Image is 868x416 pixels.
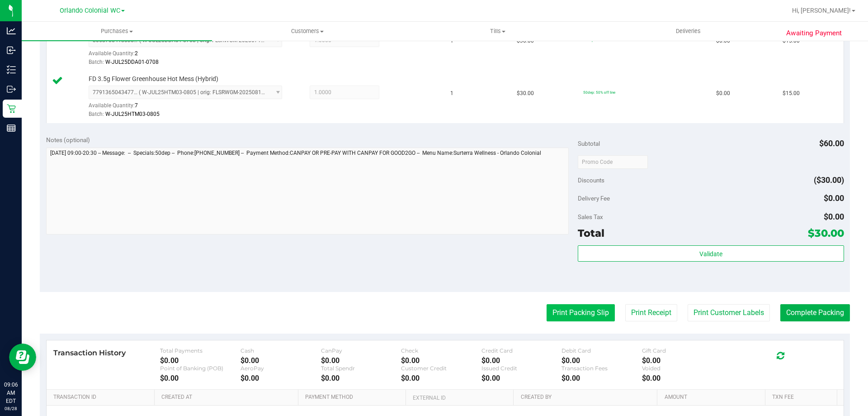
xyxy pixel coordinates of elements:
div: Credit Card [481,347,562,354]
div: Available Quantity: [89,99,292,117]
div: Total Spendr [321,365,401,372]
div: AeroPay [241,365,321,372]
div: Point of Banking (POB) [160,365,241,372]
span: $0.00 [824,212,844,221]
a: Purchases [22,22,212,41]
span: $0.00 [716,89,730,98]
div: $0.00 [160,356,241,365]
span: Awaiting Payment [786,28,842,38]
p: 09:06 AM EDT [4,381,18,405]
a: Tills [402,22,593,41]
span: Customers [212,27,402,35]
a: Amount [665,394,762,401]
a: Deliveries [593,22,783,41]
div: Available Quantity: [89,47,292,65]
span: ($30.00) [814,175,844,185]
span: Batch: [89,59,104,65]
span: Delivery Fee [578,195,610,202]
input: Promo Code [578,155,648,169]
span: Orlando Colonial WC [60,7,120,14]
div: Debit Card [561,347,642,354]
span: Purchases [22,27,212,35]
div: $0.00 [321,374,401,383]
span: W-JUL25DDA01-0708 [105,59,159,65]
div: Total Payments [160,347,241,354]
div: Check [401,347,481,354]
inline-svg: Inventory [7,65,16,74]
inline-svg: Retail [7,104,16,113]
span: $0.00 [824,193,844,203]
span: FD 3.5g Flower Greenhouse Hot Mess (Hybrid) [89,75,218,83]
inline-svg: Analytics [7,26,16,35]
span: Sales Tax [578,213,603,220]
span: $60.00 [819,139,844,148]
iframe: Resource center [9,344,36,371]
span: Batch: [89,111,104,117]
span: Discounts [578,172,604,188]
button: Complete Packing [780,304,850,321]
span: Notes (optional) [46,136,90,143]
span: $30.00 [517,89,534,98]
a: Customers [212,22,402,41]
div: $0.00 [561,374,642,383]
a: Created By [521,394,654,401]
button: Print Receipt [625,304,677,321]
div: Customer Credit [401,365,481,372]
div: $0.00 [321,356,401,365]
span: Tills [403,27,592,35]
inline-svg: Outbound [7,85,16,94]
div: Issued Credit [481,365,562,372]
span: W-JUL25HTM03-0805 [105,111,160,117]
div: Voided [642,365,722,372]
div: $0.00 [160,374,241,383]
div: $0.00 [642,356,722,365]
span: Total [578,227,604,239]
span: Hi, [PERSON_NAME]! [792,7,851,14]
span: 50dep: 50% off line [583,90,615,95]
th: External ID [406,390,513,406]
div: $0.00 [241,374,321,383]
div: Cash [241,347,321,354]
div: CanPay [321,347,401,354]
p: 08/28 [4,405,18,412]
div: $0.00 [401,374,481,383]
span: $15.00 [783,89,800,98]
inline-svg: Inbound [7,46,16,55]
inline-svg: Reports [7,124,16,133]
div: Gift Card [642,347,722,354]
a: Transaction ID [53,394,151,401]
div: $0.00 [481,356,562,365]
button: Validate [578,245,844,262]
span: 1 [450,89,453,98]
div: $0.00 [642,374,722,383]
a: Payment Method [305,394,402,401]
span: Subtotal [578,140,600,147]
span: $30.00 [808,227,844,239]
button: Print Customer Labels [688,304,770,321]
span: 7 [135,102,138,109]
a: Created At [161,394,294,401]
div: $0.00 [241,356,321,365]
a: Txn Fee [772,394,833,401]
div: $0.00 [481,374,562,383]
div: $0.00 [561,356,642,365]
button: Print Packing Slip [547,304,615,321]
span: Validate [699,250,722,258]
span: 2 [135,50,138,57]
span: Deliveries [664,27,713,35]
div: $0.00 [401,356,481,365]
div: Transaction Fees [561,365,642,372]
